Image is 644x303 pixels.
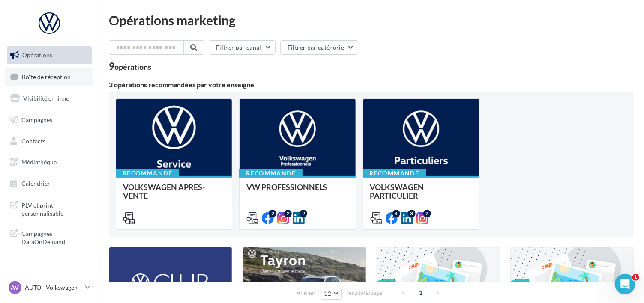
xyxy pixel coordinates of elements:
a: Contacts [5,132,93,150]
div: 9 [109,62,151,71]
span: Contacts [21,137,45,144]
span: Visibilité en ligne [23,95,69,102]
div: Recommandé [116,169,179,178]
span: AV [11,283,19,292]
span: 12 [324,290,332,297]
span: VOLKSWAGEN PARTICULIER [370,182,424,200]
span: Afficher [297,289,316,297]
span: PLV et print personnalisable [21,199,88,218]
a: Calendrier [5,175,93,193]
p: AUTO - Volkswagen [25,283,82,292]
a: Médiathèque [5,153,93,171]
div: 3 opérations recommandées par votre enseigne [109,81,634,88]
a: Visibilité en ligne [5,89,93,107]
span: 1 [632,274,639,281]
div: 2 [423,210,431,217]
a: Boîte de réception [5,68,93,86]
a: AV AUTO - Volkswagen [7,279,92,296]
button: Filtrer par canal [209,40,276,55]
span: résultats/page [347,289,382,297]
iframe: Intercom live chat [615,274,635,294]
a: Campagnes [5,111,93,129]
span: 1 [414,286,428,300]
div: Recommandé [363,169,426,178]
button: Filtrer par catégorie [280,40,358,55]
span: Opérations [22,51,52,59]
button: 12 [321,288,342,300]
div: Recommandé [239,169,303,178]
span: Calendrier [21,180,50,187]
div: 3 [408,210,416,217]
a: Campagnes DataOnDemand [5,224,93,250]
span: Campagnes [21,116,52,123]
div: opérations [114,63,151,71]
span: Campagnes DataOnDemand [21,228,88,246]
div: 2 [300,210,307,217]
a: Opérations [5,46,93,64]
span: Boîte de réception [22,73,71,80]
div: 2 [284,210,292,217]
span: VW PROFESSIONNELS [246,182,327,192]
a: PLV et print personnalisable [5,196,93,221]
div: 2 [269,210,276,217]
div: 4 [392,210,400,217]
span: VOLKSWAGEN APRES-VENTE [123,182,205,200]
div: Opérations marketing [109,14,634,27]
span: Médiathèque [21,158,57,166]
